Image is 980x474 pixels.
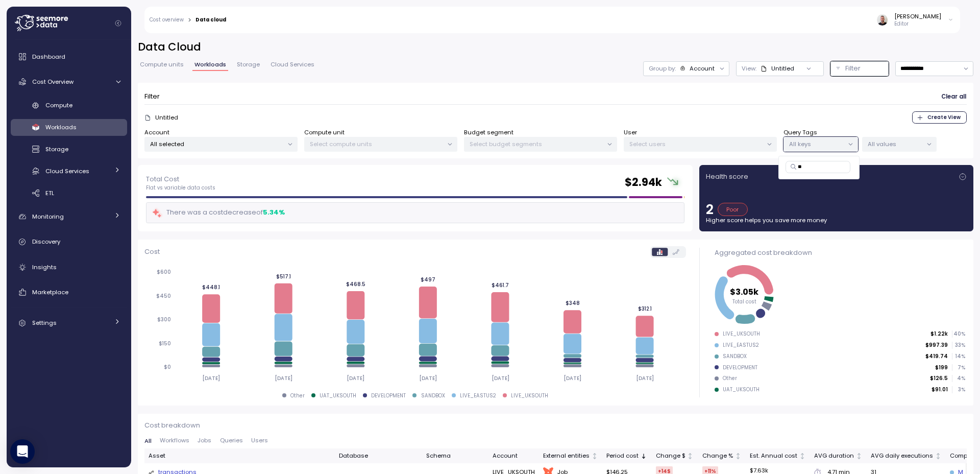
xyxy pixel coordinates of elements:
tspan: $312.1 [638,305,651,312]
span: Marketplace [32,288,68,296]
label: Query Tags [783,128,817,137]
tspan: [DATE] [419,375,437,382]
div: AVG daily executions [871,452,933,461]
th: External entitiesNot sorted [539,448,602,463]
div: External entities [543,452,590,461]
p: Select budget segments [470,140,603,148]
div: Open Intercom Messenger [10,439,35,464]
span: Cloud Services [45,167,89,175]
div: There was a cost decrease of [152,207,285,219]
div: SANDBOX [421,392,445,399]
div: DEVELOPMENT [371,392,406,399]
div: Other [290,392,305,399]
div: LIVE_EASTUS2 [723,342,759,349]
div: Not sorted [734,453,742,460]
h2: Data Cloud [138,40,973,55]
div: Not sorted [935,453,942,460]
button: Create View [912,111,967,124]
tspan: [DATE] [275,375,292,382]
div: Account [493,452,535,461]
p: Cost [144,247,160,257]
span: Dashboard [32,53,65,61]
tspan: [DATE] [491,375,509,382]
p: Filter [845,63,861,74]
div: Asset [149,452,331,461]
p: Health score [706,172,748,182]
p: 2 [706,203,714,216]
a: Settings [11,313,127,334]
div: Change $ [656,452,685,461]
a: Discovery [11,232,127,252]
p: 7 % [952,364,965,371]
a: Dashboard [11,46,127,67]
div: UAT_UKSOUTH [320,392,356,399]
span: Monitoring [32,212,64,221]
p: Untitled [155,113,178,122]
span: Workflows [160,438,189,443]
p: Flat vs variable data costs [146,184,215,192]
span: Discovery [32,238,60,246]
tspan: $461.7 [492,282,509,289]
div: Other [723,375,737,382]
tspan: $448.1 [202,284,220,291]
p: 3 % [952,386,965,393]
div: Change % [702,452,733,461]
th: AVG daily executionsNot sorted [867,448,946,463]
label: Account [144,128,169,137]
tspan: [DATE] [347,375,364,382]
div: Not sorted [591,453,598,460]
p: All values [868,140,922,148]
p: Select compute units [310,140,443,148]
th: Change $Not sorted [651,448,698,463]
p: View : [742,64,756,73]
p: 40 % [952,330,965,338]
p: 4 % [952,375,965,382]
p: All keys [789,140,844,148]
p: $419.74 [925,353,948,360]
p: $1.22k [930,330,948,338]
tspan: [DATE] [635,375,653,382]
p: Filter [144,91,160,102]
label: Compute unit [304,128,345,137]
a: Workloads [11,119,127,136]
tspan: [DATE] [202,375,220,382]
span: Compute units [140,62,184,67]
th: AVG durationNot sorted [810,448,867,463]
span: Clear all [941,90,966,104]
span: Insights [32,263,57,271]
div: AVG duration [814,452,854,461]
a: ETL [11,184,127,201]
div: SANDBOX [723,353,747,360]
span: Cost Overview [32,78,73,86]
a: Cost overview [150,17,184,22]
a: Marketplace [11,282,127,302]
span: ETL [45,189,54,197]
th: Period costSorted descending [602,448,651,463]
tspan: $0 [164,364,171,370]
tspan: $497 [421,276,435,283]
p: Group by: [649,64,676,73]
span: Cloud Services [271,62,314,67]
tspan: $300 [157,316,171,323]
div: [PERSON_NAME] [894,12,941,20]
label: Budget segment [464,128,513,137]
th: Change %Not sorted [698,448,746,463]
div: Not sorted [855,453,863,460]
a: Insights [11,257,127,277]
div: Poor [718,203,748,216]
div: Period cost [606,452,639,461]
p: $997.39 [925,342,948,349]
h2: $ 2.94k [625,175,662,190]
div: Database [339,452,418,461]
p: Total Cost [146,174,215,184]
span: Storage [45,145,68,153]
tspan: $3.05k [730,286,759,297]
p: $91.01 [932,386,948,393]
p: Select users [629,140,763,148]
span: Settings [32,319,57,327]
div: Data cloud [195,17,226,22]
span: Queries [220,438,243,443]
div: Not sorted [687,453,694,460]
a: Compute [11,97,127,114]
tspan: $517.1 [276,273,290,280]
